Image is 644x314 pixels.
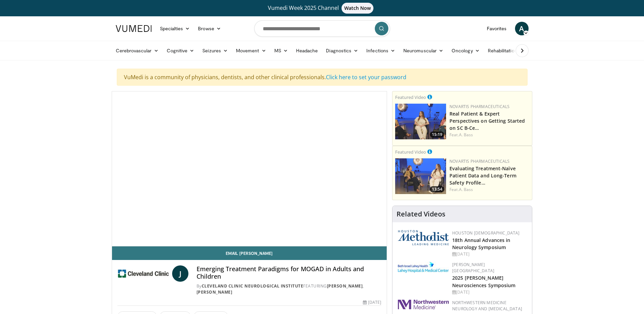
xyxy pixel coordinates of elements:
[483,22,511,35] a: Favorites
[194,22,225,35] a: Browse
[117,3,528,14] a: Vumedi Week 2025 ChannelWatch Now
[452,251,527,257] div: [DATE]
[395,158,446,194] a: 13:54
[484,44,521,57] a: Rehabilitation
[449,104,510,109] a: Novartis Pharmaceuticals
[327,283,363,289] a: [PERSON_NAME]
[254,20,390,37] input: Search topics, interventions
[232,44,270,57] a: Movement
[395,94,426,100] small: Featured Video
[452,300,522,312] a: Northwestern Medicine Neurology and [MEDICAL_DATA]
[268,4,376,12] span: Vumedi Week 2025 Channel
[452,262,494,274] a: [PERSON_NAME][GEOGRAPHIC_DATA]
[202,283,303,289] a: Cleveland Clinic Neurological Institute
[452,230,519,236] a: Houston [DEMOGRAPHIC_DATA]
[395,104,446,139] a: 15:19
[395,104,446,139] img: 2bf30652-7ca6-4be0-8f92-973f220a5948.png.150x105_q85_crop-smart_upscale.png
[397,210,445,218] h4: Related Videos
[326,73,406,81] a: Click here to set your password
[449,165,516,186] a: Evaluating Treatment-Naïve Patient Data and Long-Term Safety Profile…
[398,230,449,245] img: 5e4488cc-e109-4a4e-9fd9-73bb9237ee91.png.150x105_q85_autocrop_double_scale_upscale_version-0.2.png
[117,265,169,282] img: Cleveland Clinic Neurological Institute
[197,265,381,280] h4: Emerging Treatment Paradigms for MOGAD in Adults and Children
[163,44,199,57] a: Cognitive
[515,22,529,35] a: A
[452,237,510,250] a: 18th Annual Advances in Neurology Symposium
[117,69,528,86] div: VuMedi is a community of physicians, dentists, and other clinical professionals.
[116,25,152,32] img: VuMedi Logo
[398,262,449,273] img: e7977282-282c-4444-820d-7cc2733560fd.jpg.150x105_q85_autocrop_double_scale_upscale_version-0.2.jpg
[430,186,444,192] span: 13:54
[447,44,484,57] a: Oncology
[112,246,387,260] a: Email [PERSON_NAME]
[452,289,527,295] div: [DATE]
[395,158,446,194] img: 37a18655-9da9-4d40-a34e-6cccd3ffc641.png.150x105_q85_crop-smart_upscale.png
[198,44,232,57] a: Seizures
[398,300,449,309] img: 2a462fb6-9365-492a-ac79-3166a6f924d8.png.150x105_q85_autocrop_double_scale_upscale_version-0.2.jpg
[156,22,194,35] a: Specialties
[292,44,322,57] a: Headache
[399,44,447,57] a: Neuromuscular
[430,132,444,138] span: 15:19
[112,91,387,246] video-js: Video Player
[342,3,374,14] span: Watch Now
[449,187,529,193] div: Feat.
[449,110,525,131] a: Real Patient & Expert Perspectives on Getting Started on SC B-Ce…
[363,299,381,306] div: [DATE]
[270,44,292,57] a: MS
[197,289,233,295] a: [PERSON_NAME]
[322,44,362,57] a: Diagnostics
[112,44,163,57] a: Cerebrovascular
[459,132,473,138] a: A. Bass
[459,187,473,192] a: A. Bass
[172,265,188,282] a: J
[395,149,426,155] small: Featured Video
[362,44,399,57] a: Infections
[452,275,515,288] a: 2025 [PERSON_NAME] Neurosciences Symposium
[449,132,529,138] div: Feat.
[449,158,510,164] a: Novartis Pharmaceuticals
[197,283,381,295] div: By FEATURING ,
